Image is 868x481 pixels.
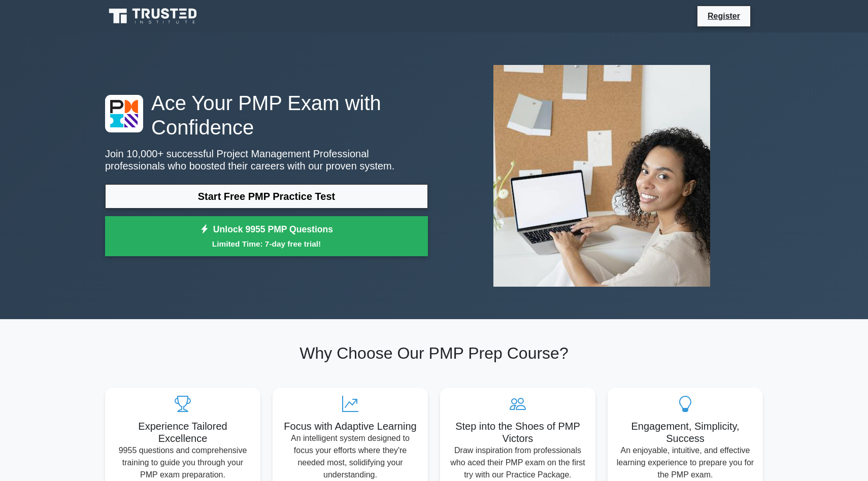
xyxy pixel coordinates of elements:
h5: Experience Tailored Excellence [113,420,252,444]
p: 9955 questions and comprehensive training to guide you through your PMP exam preparation. [113,444,252,481]
a: Register [702,10,746,22]
p: An enjoyable, intuitive, and effective learning experience to prepare you for the PMP exam. [616,444,755,481]
a: Unlock 9955 PMP QuestionsLimited Time: 7-day free trial! [105,216,428,257]
p: An intelligent system designed to focus your efforts where they're needed most, solidifying your ... [281,432,420,481]
h2: Why Choose Our PMP Prep Course? [105,343,763,363]
small: Limited Time: 7-day free trial! [118,238,415,250]
h5: Focus with Adaptive Learning [281,420,420,432]
h5: Engagement, Simplicity, Success [616,420,755,444]
h5: Step into the Shoes of PMP Victors [448,420,587,444]
a: Start Free PMP Practice Test [105,184,428,209]
p: Draw inspiration from professionals who aced their PMP exam on the first try with our Practice Pa... [448,444,587,481]
p: Join 10,000+ successful Project Management Professional professionals who boosted their careers w... [105,148,428,172]
h1: Ace Your PMP Exam with Confidence [105,91,428,140]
